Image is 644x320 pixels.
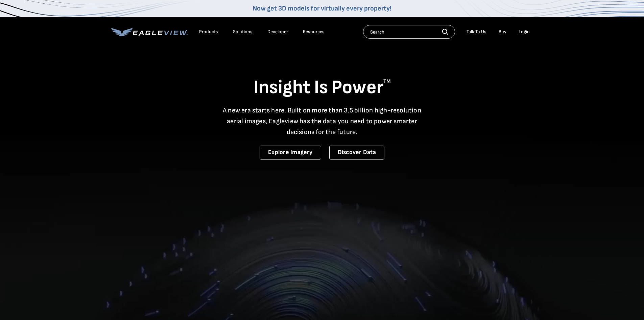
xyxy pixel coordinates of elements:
[519,29,530,35] div: Login
[303,29,325,35] div: Resources
[329,146,384,159] a: Discover Data
[499,29,506,35] a: Buy
[253,4,391,13] a: Now get 3D models for virtually every property!
[111,76,533,100] h1: Insight Is Power
[199,29,218,35] div: Products
[267,29,288,35] a: Developer
[233,29,253,35] div: Solutions
[383,78,391,85] sup: TM
[219,105,426,137] p: A new era starts here. Built on more than 3.5 billion high-resolution aerial images, Eagleview ha...
[260,146,321,159] a: Explore Imagery
[363,25,455,39] input: Search
[467,29,486,35] div: Talk To Us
